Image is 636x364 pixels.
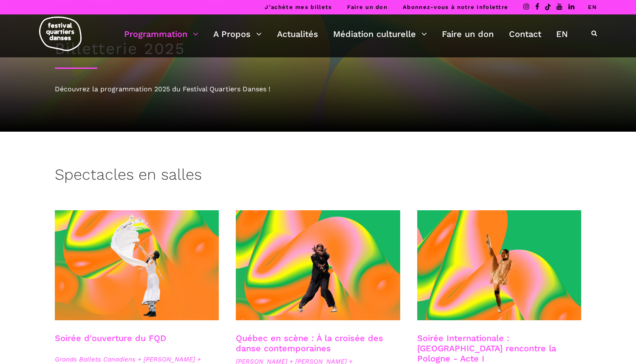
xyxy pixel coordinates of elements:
a: Québec en scène : À la croisée des danse contemporaines [236,333,383,353]
a: Soirée Internationale : [GEOGRAPHIC_DATA] rencontre la Pologne - Acte I [417,333,556,364]
a: Abonnez-vous à notre infolettre [403,4,508,10]
a: Actualités [277,27,318,41]
a: Faire un don [347,4,387,10]
a: Médiation culturelle [333,27,427,41]
a: Faire un don [442,27,494,41]
a: Contact [509,27,541,41]
a: J’achète mes billets [265,4,332,10]
a: Soirée d'ouverture du FQD [55,333,166,343]
div: Découvrez la programmation 2025 du Festival Quartiers Danses ! [55,84,582,95]
img: logo-fqd-med [39,17,82,51]
a: A Propos [213,27,262,41]
a: Programmation [124,27,198,41]
h3: Spectacles en salles [55,166,202,187]
a: EN [556,27,568,41]
a: EN [588,4,597,10]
